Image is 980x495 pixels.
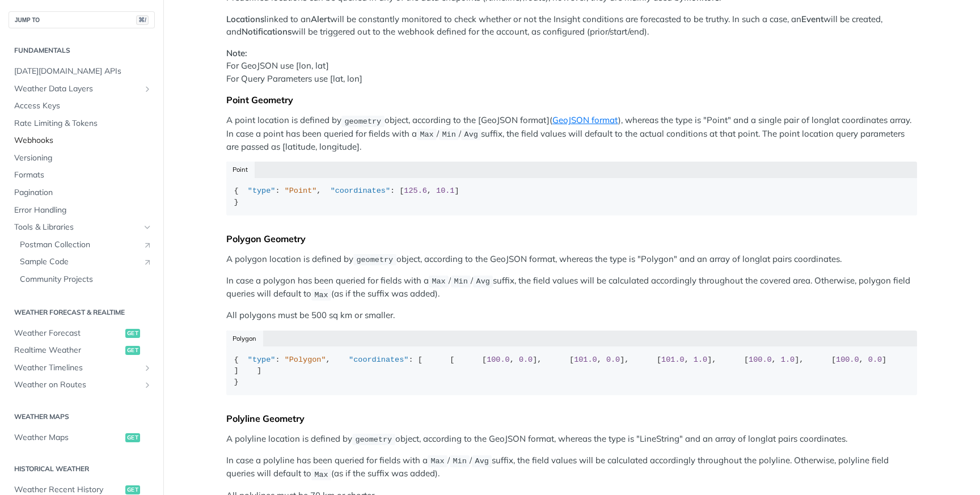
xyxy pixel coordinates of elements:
[453,457,466,466] span: Min
[226,47,917,86] p: For GeoJSON use [lon, lat] For Query Parameters use [lat, lon]
[9,45,155,56] h2: Fundamentals
[9,63,155,80] a: [DATE][DOMAIN_NAME] APIs
[432,277,445,286] span: Max
[356,256,393,264] span: geometry
[404,187,427,195] span: 125.6
[125,346,140,355] span: get
[136,15,149,25] span: ⌘/
[331,187,390,195] span: "coordinates"
[314,470,328,479] span: Max
[226,309,917,322] p: All polygons must be 500 sq km or smaller.
[475,457,489,466] span: Avg
[694,356,707,364] span: 1.0
[14,170,152,181] span: Formats
[248,187,276,195] span: "type"
[226,454,917,481] p: In case a polyline has been queried for fields with a / / suffix, the field values will be calcul...
[14,328,122,339] span: Weather Forecast
[606,356,620,364] span: 0.0
[14,83,140,95] span: Weather Data Layers
[749,356,772,364] span: 100.0
[226,433,917,446] p: A polyline location is defined by object, according to the GeoJSON format, whereas the type is "L...
[454,277,467,286] span: Min
[14,362,140,374] span: Weather Timelines
[344,117,381,125] span: geometry
[574,356,597,364] span: 101.0
[781,356,795,364] span: 1.0
[552,115,618,125] a: GeoJSON format
[14,100,152,112] span: Access Keys
[285,356,326,364] span: "Polygon"
[9,202,155,219] a: Error Handling
[9,98,155,115] a: Access Keys
[9,376,155,394] a: Weather on RoutesShow subpages for Weather on Routes
[20,239,137,251] span: Postman Collection
[349,356,408,364] span: "coordinates"
[442,130,455,139] span: Min
[285,187,317,195] span: "Point"
[487,356,510,364] span: 100.0
[143,257,152,266] i: Link
[9,184,155,201] a: Pagination
[9,342,155,359] a: Realtime Weatherget
[9,464,155,474] h2: Historical Weather
[14,236,155,253] a: Postman CollectionLink
[226,413,917,424] div: Polyline Geometry
[9,150,155,167] a: Versioning
[9,359,155,376] a: Weather TimelinesShow subpages for Weather Timelines
[9,132,155,149] a: Webhooks
[248,356,276,364] span: "type"
[125,485,140,494] span: get
[226,14,264,24] strong: Locations
[226,274,917,301] p: In case a polygon has been queried for fields with a / / suffix, the field values will be calcula...
[314,290,328,299] span: Max
[9,81,155,98] a: Weather Data LayersShow subpages for Weather Data Layers
[14,153,152,164] span: Versioning
[226,233,917,244] div: Polygon Geometry
[234,354,910,388] div: { : , : [ [ [ , ], [ , ], [ , ], [ , ], [ , ] ] ] }
[9,307,155,318] h2: Weather Forecast & realtime
[125,329,140,338] span: get
[355,435,392,444] span: geometry
[14,118,152,129] span: Rate Limiting & Tokens
[14,205,152,216] span: Error Handling
[836,356,859,364] span: 100.0
[20,274,152,285] span: Community Projects
[143,380,152,390] button: Show subpages for Weather on Routes
[14,271,155,288] a: Community Projects
[801,14,823,24] strong: Event
[14,187,152,198] span: Pagination
[9,115,155,132] a: Rate Limiting & Tokens
[226,48,247,58] strong: Note:
[464,130,478,139] span: Avg
[234,185,910,208] div: { : , : [ , ] }
[242,26,292,37] strong: Notifications
[226,94,917,105] div: Point Geometry
[14,135,152,146] span: Webhooks
[436,187,454,195] span: 10.1
[143,240,152,249] i: Link
[14,345,122,356] span: Realtime Weather
[125,433,140,442] span: get
[9,11,155,28] button: JUMP TO⌘/
[9,167,155,184] a: Formats
[143,223,152,232] button: Hide subpages for Tools & Libraries
[9,219,155,236] a: Tools & LibrariesHide subpages for Tools & Libraries
[420,130,433,139] span: Max
[519,356,533,364] span: 0.0
[14,66,152,77] span: [DATE][DOMAIN_NAME] APIs
[661,356,685,364] span: 101.0
[14,379,140,391] span: Weather on Routes
[9,325,155,342] a: Weather Forecastget
[226,253,917,266] p: A polygon location is defined by object, according to the GeoJSON format, whereas the type is "Po...
[311,14,330,24] strong: Alert
[14,222,140,233] span: Tools & Libraries
[9,429,155,446] a: Weather Mapsget
[868,356,882,364] span: 0.0
[14,432,122,443] span: Weather Maps
[226,13,917,39] p: linked to an will be constantly monitored to check whether or not the Insight conditions are fore...
[9,412,155,422] h2: Weather Maps
[14,253,155,270] a: Sample CodeLink
[430,457,444,466] span: Max
[226,114,917,153] p: A point location is defined by object, according to the [GeoJSON format]( ), whereas the type is ...
[143,84,152,94] button: Show subpages for Weather Data Layers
